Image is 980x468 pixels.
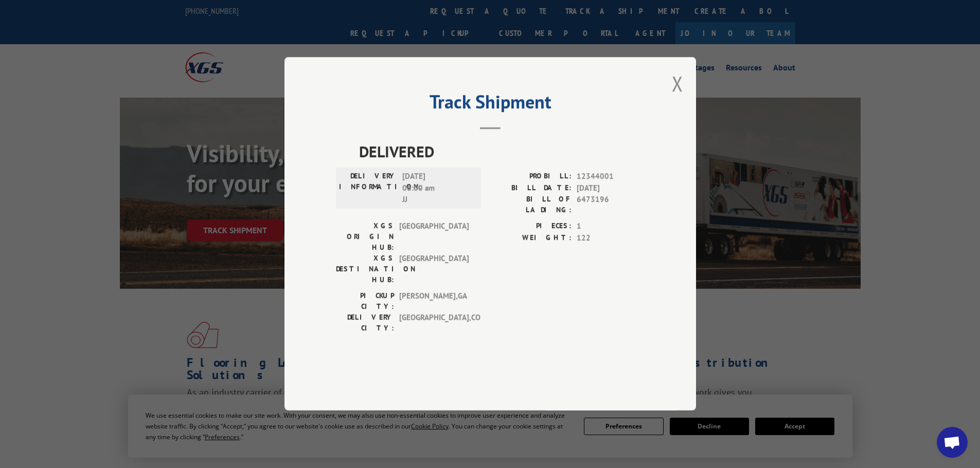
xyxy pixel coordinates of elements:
[490,232,572,244] label: WEIGHT:
[577,171,645,183] span: 12344001
[339,171,397,206] label: DELIVERY INFORMATION:
[399,291,469,312] span: [PERSON_NAME] , GA
[336,312,394,334] label: DELIVERY CITY:
[577,194,645,216] span: 6473196
[577,182,645,194] span: [DATE]
[402,171,472,206] span: [DATE] 06:00 am JJ
[577,221,645,233] span: 1
[577,232,645,244] span: 122
[490,221,572,233] label: PIECES:
[336,221,394,253] label: XGS ORIGIN HUB:
[399,312,469,334] span: [GEOGRAPHIC_DATA] , CO
[490,194,572,216] label: BILL OF LADING:
[359,140,645,163] span: DELIVERED
[336,291,394,312] label: PICKUP CITY:
[336,253,394,286] label: XGS DESTINATION HUB:
[336,95,645,114] h2: Track Shipment
[937,427,968,458] div: Open chat
[490,182,572,194] label: BILL DATE:
[672,70,683,97] button: Close modal
[399,221,469,253] span: [GEOGRAPHIC_DATA]
[490,171,572,183] label: PROBILL:
[399,253,469,286] span: [GEOGRAPHIC_DATA]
